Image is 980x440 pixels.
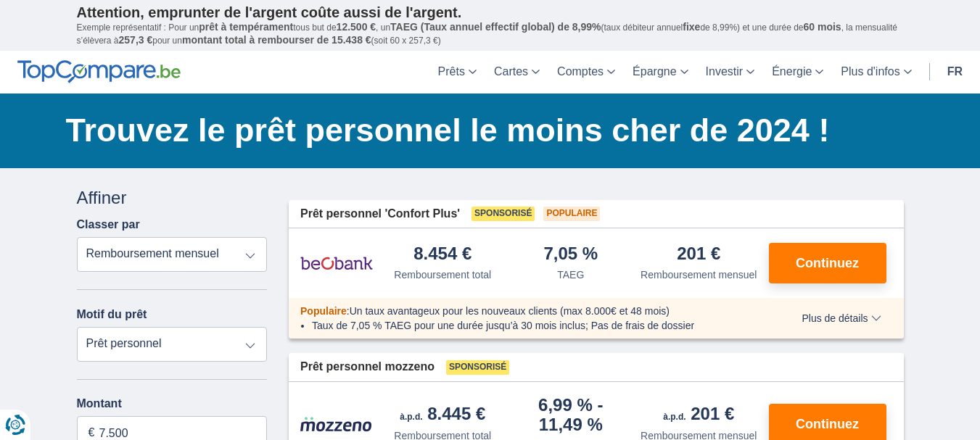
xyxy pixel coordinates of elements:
a: Plus d'infos [832,51,920,94]
li: Taux de 7,05 % TAEG pour une durée jusqu’à 30 mois inclus; Pas de frais de dossier [312,318,759,333]
div: 6,99 % [513,397,630,433]
label: Classer par [77,218,140,231]
button: Plus de détails [791,312,892,324]
button: Continuez [769,243,886,283]
span: 60 mois [804,21,841,33]
span: TAEG (Taux annuel effectif global) de 8,99% [390,21,601,33]
a: Cartes [485,51,548,94]
a: fr [939,51,971,94]
span: prêt à tempérament [199,21,293,33]
img: pret personnel Beobank [300,245,373,281]
div: TAEG [557,267,584,282]
span: Un taux avantageux pour les nouveaux clients (max 8.000€ et 48 mois) [350,305,670,317]
a: Comptes [548,51,624,94]
span: Sponsorisé [446,360,509,375]
span: fixe [683,21,700,33]
span: Populaire [543,207,600,221]
a: Épargne [624,51,697,94]
a: Investir [697,51,764,94]
span: 12.500 € [337,21,376,33]
div: 8.454 € [413,245,472,265]
img: pret personnel Mozzeno [300,416,373,432]
img: TopCompare [17,60,181,83]
h1: Trouvez le prêt personnel le moins cher de 2024 ! [66,108,904,153]
p: Exemple représentatif : Pour un tous but de , un (taux débiteur annuel de 8,99%) et une durée de ... [77,21,904,47]
div: 201 € [663,405,734,426]
span: Continuez [796,257,859,270]
div: 7,05 % [543,245,598,265]
div: Remboursement mensuel [641,267,757,282]
a: Prêts [429,51,485,94]
div: Affiner [77,186,268,210]
div: 201 € [677,245,720,265]
div: 8.445 € [400,405,485,426]
label: Motif du prêt [77,308,147,321]
span: Prêt personnel mozzeno [300,359,435,375]
span: Prêt personnel 'Confort Plus' [300,206,460,223]
span: montant total à rembourser de 15.438 € [182,34,371,46]
label: Montant [77,397,268,410]
span: Sponsorisé [472,207,535,221]
div: Remboursement total [394,267,491,282]
span: Populaire [300,305,347,317]
a: Énergie [763,51,832,94]
span: Continuez [796,418,859,431]
div: : [289,304,771,318]
span: 257,3 € [119,34,153,46]
span: Plus de détails [802,313,881,323]
p: Attention, emprunter de l'argent coûte aussi de l'argent. [77,4,904,21]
